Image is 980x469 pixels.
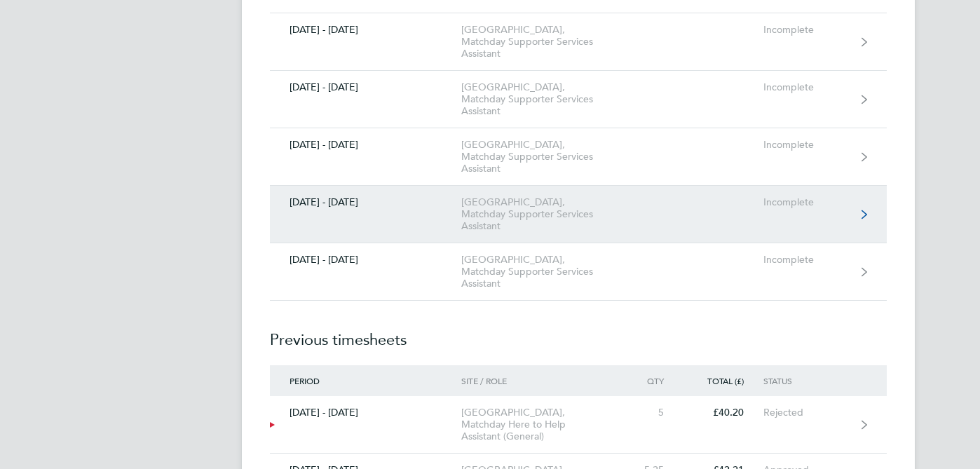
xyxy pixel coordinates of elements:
div: Status [763,376,850,386]
div: Incomplete [763,139,850,151]
div: Incomplete [763,196,850,208]
div: [DATE] - [DATE] [270,407,461,419]
div: Rejected [763,407,850,419]
div: [GEOGRAPHIC_DATA], Matchday Supporter Services Assistant [461,254,622,290]
div: [GEOGRAPHIC_DATA], Matchday Supporter Services Assistant [461,24,622,60]
div: [GEOGRAPHIC_DATA], Matchday Here to Help Assistant (General) [461,407,622,442]
span: Period [290,375,320,386]
div: [GEOGRAPHIC_DATA], Matchday Supporter Services Assistant [461,196,622,232]
a: [DATE] - [DATE][GEOGRAPHIC_DATA], Matchday Here to Help Assistant (General)5£40.20Rejected [270,396,887,454]
a: [DATE] - [DATE][GEOGRAPHIC_DATA], Matchday Supporter Services AssistantIncomplete [270,13,887,71]
div: [DATE] - [DATE] [270,254,461,266]
div: Site / Role [461,376,622,386]
div: Incomplete [763,81,850,93]
div: [GEOGRAPHIC_DATA], Matchday Supporter Services Assistant [461,139,622,175]
a: [DATE] - [DATE][GEOGRAPHIC_DATA], Matchday Supporter Services AssistantIncomplete [270,128,887,186]
div: [GEOGRAPHIC_DATA], Matchday Supporter Services Assistant [461,81,622,117]
div: £40.20 [683,407,763,419]
div: Qty [622,376,683,386]
a: [DATE] - [DATE][GEOGRAPHIC_DATA], Matchday Supporter Services AssistantIncomplete [270,71,887,128]
div: [DATE] - [DATE] [270,196,461,208]
a: [DATE] - [DATE][GEOGRAPHIC_DATA], Matchday Supporter Services AssistantIncomplete [270,186,887,243]
h2: Previous timesheets [270,301,887,365]
div: Total (£) [683,376,763,386]
div: 5 [622,407,683,419]
a: [DATE] - [DATE][GEOGRAPHIC_DATA], Matchday Supporter Services AssistantIncomplete [270,243,887,301]
div: Incomplete [763,254,850,266]
div: [DATE] - [DATE] [270,24,461,36]
div: Incomplete [763,24,850,36]
div: [DATE] - [DATE] [270,81,461,93]
div: [DATE] - [DATE] [270,139,461,151]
